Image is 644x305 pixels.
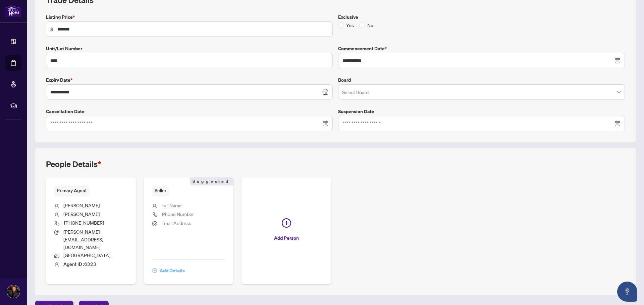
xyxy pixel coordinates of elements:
[63,211,100,217] span: [PERSON_NAME]
[152,268,157,273] span: plus-circle
[46,108,333,115] label: Cancellation Date
[63,202,100,208] span: [PERSON_NAME]
[63,252,110,258] span: [GEOGRAPHIC_DATA]
[46,159,101,169] h2: People Details
[282,218,291,228] span: plus-circle
[160,265,185,276] span: Add Details
[338,45,625,52] label: Commencement Date
[274,233,299,243] span: Add Person
[190,177,233,185] span: Suggested
[63,261,96,267] span: 6323
[46,45,333,52] label: Unit/Lot Number
[54,185,90,196] span: Primary Agent
[365,21,376,29] span: No
[241,177,331,284] button: Add Person
[63,261,84,267] b: Agent ID :
[343,21,357,29] span: Yes
[161,220,191,226] span: Email Address
[64,220,104,226] span: [PHONE_NUMBER]
[63,229,103,250] span: [PERSON_NAME][EMAIL_ADDRESS][DOMAIN_NAME]
[46,76,333,84] label: Expiry Date
[338,76,625,84] label: Board
[162,211,194,217] span: Phone Number
[152,185,169,196] span: Seller
[152,265,185,276] button: Add Details
[338,13,625,21] label: Exclusive
[50,25,53,33] span: $
[338,108,625,115] label: Suspension Date
[7,285,20,298] img: Profile Icon
[46,13,333,21] label: Listing Price
[161,202,182,208] span: Full Name
[617,282,637,302] button: Open asap
[5,5,21,17] img: logo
